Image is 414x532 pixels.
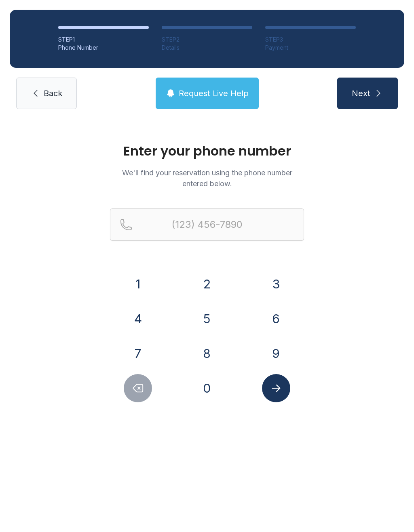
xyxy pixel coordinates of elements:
[162,36,252,44] div: STEP 2
[124,270,152,298] button: 1
[193,305,221,333] button: 5
[58,36,149,44] div: STEP 1
[58,44,149,52] div: Phone Number
[193,374,221,402] button: 0
[124,305,152,333] button: 4
[179,88,249,99] span: Request Live Help
[352,88,370,99] span: Next
[110,167,304,189] p: We'll find your reservation using the phone number entered below.
[265,44,356,52] div: Payment
[162,44,252,52] div: Details
[124,339,152,368] button: 7
[262,374,290,402] button: Submit lookup form
[193,270,221,298] button: 2
[262,305,290,333] button: 6
[110,145,304,158] h1: Enter your phone number
[193,339,221,368] button: 8
[262,339,290,368] button: 9
[110,208,304,241] input: Reservation phone number
[44,88,62,99] span: Back
[262,270,290,298] button: 3
[265,36,356,44] div: STEP 3
[124,374,152,402] button: Delete number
